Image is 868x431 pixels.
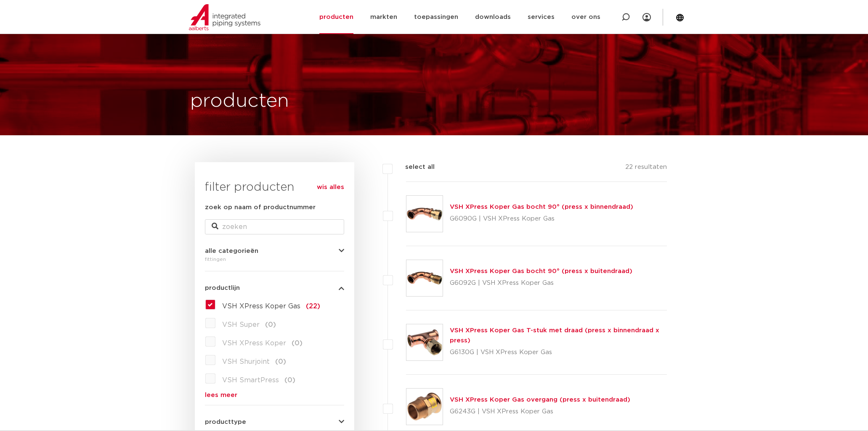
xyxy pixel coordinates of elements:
span: VSH XPress Koper [222,340,286,347]
a: VSH XPress Koper Gas bocht 90° (press x binnendraad) [450,204,633,210]
span: (0) [275,358,286,365]
span: producttype [205,419,246,425]
h3: filter producten [205,179,344,196]
img: Thumbnail for VSH XPress Koper Gas overgang (press x buitendraad) [406,389,443,425]
span: productlijn [205,285,240,291]
button: alle categorieën [205,248,344,254]
p: G6243G | VSH XPress Koper Gas [450,405,630,418]
a: wis alles [317,182,344,192]
a: VSH XPress Koper Gas overgang (press x buitendraad) [450,397,630,403]
p: G6090G | VSH XPress Koper Gas [450,212,633,226]
span: (0) [284,377,295,384]
span: (0) [265,321,276,328]
button: producttype [205,419,344,425]
span: VSH Shurjoint [222,358,270,365]
a: lees meer [205,392,344,398]
span: alle categorieën [205,248,258,254]
img: Thumbnail for VSH XPress Koper Gas bocht 90° (press x buitendraad) [406,260,443,296]
span: VSH XPress Koper Gas [222,303,300,310]
p: 22 resultaten [625,162,667,175]
div: fittingen [205,254,344,264]
input: zoeken [205,219,344,234]
label: zoek op naam of productnummer [205,202,316,213]
a: VSH XPress Koper Gas T-stuk met draad (press x binnendraad x press) [450,327,659,344]
img: Thumbnail for VSH XPress Koper Gas T-stuk met draad (press x binnendraad x press) [406,324,443,360]
a: VSH XPress Koper Gas bocht 90° (press x buitendraad) [450,268,632,274]
span: (22) [306,303,320,310]
p: G6130G | VSH XPress Koper Gas [450,346,667,359]
button: productlijn [205,285,344,291]
span: VSH SmartPress [222,377,279,384]
span: VSH Super [222,321,260,328]
span: (0) [292,340,303,347]
label: select all [393,162,435,172]
p: G6092G | VSH XPress Koper Gas [450,276,632,290]
img: Thumbnail for VSH XPress Koper Gas bocht 90° (press x binnendraad) [406,196,443,232]
h1: producten [190,88,289,115]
